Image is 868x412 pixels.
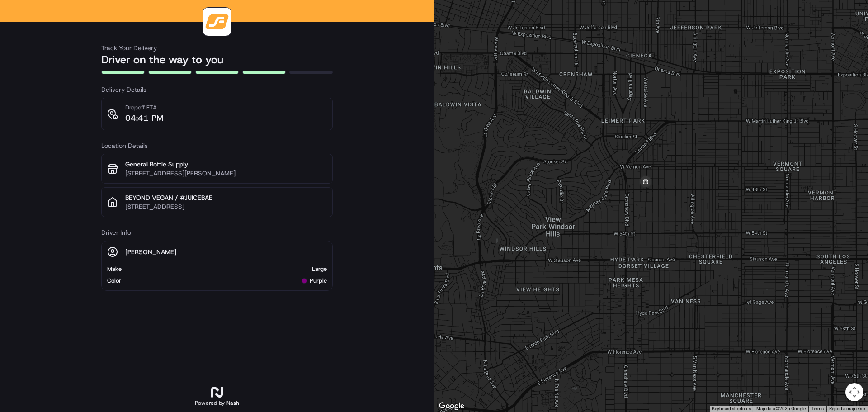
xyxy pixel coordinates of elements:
h3: Delivery Details [101,85,333,94]
a: Report a map error [829,406,865,411]
p: BEYOND VEGAN / #JUICEBAE [125,193,327,202]
h2: Driver on the way to you [101,52,333,67]
h3: Track Your Delivery [101,43,333,52]
span: Nash [226,399,239,407]
a: Terms [811,406,824,411]
h2: Powered by [195,399,239,407]
h3: Location Details [101,141,333,150]
img: logo-public_tracking_screen-VNDR-1688417501853.png [205,9,229,34]
a: Open this area in Google Maps (opens a new window) [437,400,467,412]
h3: Driver Info [101,228,333,237]
p: General Bottle Supply [125,160,327,169]
span: purple [310,277,327,285]
p: 04:41 PM [125,112,163,124]
p: [PERSON_NAME] [125,247,176,256]
span: Map data ©2025 Google [756,406,806,411]
p: [STREET_ADDRESS][PERSON_NAME] [125,169,327,178]
span: Make [107,265,122,273]
p: Dropoff ETA [125,104,163,112]
p: [STREET_ADDRESS] [125,202,327,211]
span: Large [312,265,327,273]
span: Color [107,277,121,285]
img: Google [437,400,467,412]
button: Keyboard shortcuts [712,406,751,412]
button: Map camera controls [845,383,863,401]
